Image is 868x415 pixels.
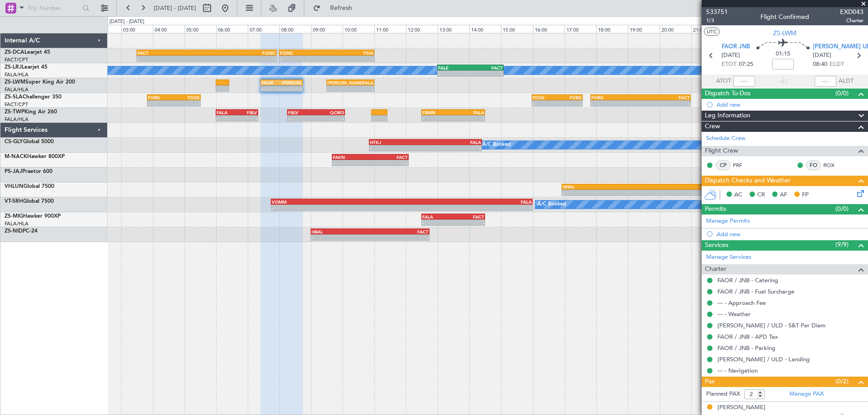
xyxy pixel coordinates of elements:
div: A/C Booked [538,198,566,211]
div: [PERSON_NAME] [717,403,765,412]
div: FO [806,160,821,170]
span: (0/0) [835,89,849,98]
span: Crew [705,121,720,132]
span: 01:15 [776,50,790,59]
div: FBLV [237,110,257,115]
span: AC [734,191,742,200]
div: 15:00 [501,25,533,33]
div: FQNC [280,50,326,56]
div: - [333,160,370,166]
div: 10:00 [343,25,374,33]
div: FAOR [261,80,282,85]
div: A/C Booked [482,138,511,152]
div: - [453,116,484,121]
span: EXD043 [840,7,863,17]
div: FACT [641,95,690,100]
div: - [237,116,257,121]
div: [PERSON_NAME] [327,80,350,85]
div: FALA [402,199,532,205]
button: UTC [704,28,720,36]
span: 533751 [706,7,728,17]
div: - [402,205,532,210]
span: Services [705,240,728,251]
span: ETOT [722,60,736,69]
a: Schedule Crew [706,134,745,143]
div: 07:00 [248,25,279,33]
span: ZS-NID [5,228,23,234]
div: - [288,116,316,121]
span: Refresh [322,5,360,11]
div: YPPH [562,184,746,190]
div: HTKJ [370,140,425,145]
div: - [272,205,401,210]
div: 13:00 [438,25,469,33]
input: --:-- [733,76,755,87]
span: ZS-SLA [5,94,23,100]
a: ROX [823,161,844,169]
span: (9/9) [835,240,849,249]
a: VHLUNGlobal 7500 [5,184,54,189]
div: 20:00 [660,25,691,33]
div: 19:00 [628,25,660,33]
div: 18:00 [596,25,628,33]
div: - [438,71,470,76]
span: Leg Information [705,111,750,121]
span: ZS-LWM [5,79,25,85]
a: FAOR / JNB - Catering [717,276,778,284]
span: PS-JAJ [5,169,22,174]
div: - [148,101,174,106]
div: 11:00 [374,25,406,33]
span: ZS-LRJ [5,65,22,70]
div: - [217,116,237,121]
a: FALA/HLA [5,86,28,93]
div: FDSK [174,95,199,100]
div: 16:00 [533,25,565,33]
a: PS-JAJPraetor 600 [5,169,52,174]
a: ZS-NIDPC-24 [5,228,38,234]
span: Flight Crew [705,146,738,156]
div: - [370,235,429,240]
span: 1/3 [706,17,728,24]
span: M-NACK [5,154,27,159]
div: 14:00 [469,25,501,33]
div: FALA [217,110,237,115]
a: ZS-LRJLearjet 45 [5,65,47,70]
a: [PERSON_NAME] / ULD - Landing [717,355,810,363]
div: - [327,86,350,91]
span: CR [757,191,765,200]
a: [PERSON_NAME] / ULD - S&T Per Diem [717,322,826,329]
a: FAOR / JNB - Parking [717,344,775,352]
div: FVRG [557,95,582,100]
a: VT-SRHGlobal 7500 [5,199,54,204]
div: - [591,101,641,106]
span: 08:40 [813,60,827,69]
div: - [471,71,503,76]
a: ZS-SLAChallenger 350 [5,94,61,100]
div: - [370,145,425,151]
div: - [282,86,302,91]
a: --- - Navigation [717,367,758,374]
span: [DATE] [813,51,831,60]
a: FACT/CPT [5,101,28,108]
div: FBLV [288,110,316,115]
button: Refresh [309,1,363,15]
div: [DATE] - [DATE] [109,18,144,26]
div: FQNC [207,50,276,56]
span: Pax [705,377,715,387]
div: FVRG [148,95,174,100]
span: ZS-LWM [773,28,797,38]
div: 08:00 [279,25,311,33]
div: Add new [717,101,863,108]
div: - [261,86,282,91]
div: - [425,145,481,151]
div: CP [716,160,731,170]
div: FAKN [333,154,370,160]
div: FBMN [422,110,453,115]
a: --- - Weather [717,310,751,318]
div: 05:00 [184,25,216,33]
a: FALA/HLA [5,71,28,78]
div: FALA [425,140,481,145]
span: FP [802,191,809,200]
span: ZS-TWP [5,109,24,115]
span: AF [780,191,787,200]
